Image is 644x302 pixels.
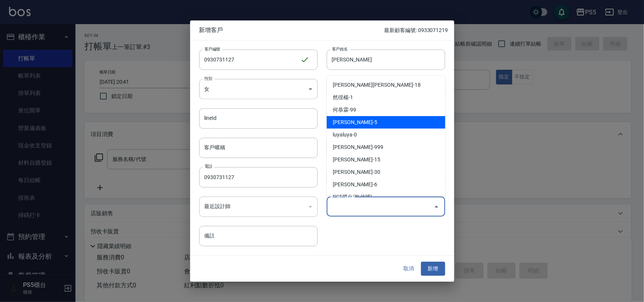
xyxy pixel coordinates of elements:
div: 女 [199,79,318,99]
label: 客戶姓名 [332,46,348,52]
button: Close [430,201,443,213]
li: [PERSON_NAME]-30 [327,166,445,178]
label: 客戶編號 [204,46,220,52]
li: 何恭霖-99 [327,104,445,116]
li: [PERSON_NAME]-6 [327,178,445,191]
li: [PERSON_NAME]-999 [327,141,445,153]
li: [PERSON_NAME]-5 [327,116,445,129]
label: 性別 [204,75,212,81]
button: 新增 [421,262,445,276]
li: [PERSON_NAME]-15 [327,153,445,166]
li: PS5櫃台(無代號) [327,191,445,203]
li: [PERSON_NAME][PERSON_NAME]-18 [327,79,445,91]
p: 最新顧客編號: 0933071219 [384,26,448,34]
label: 電話 [204,164,212,169]
li: 然徨楊-1 [327,91,445,104]
span: 新增客戶 [199,26,384,34]
li: luyaluya-0 [327,129,445,141]
button: 取消 [397,262,421,276]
